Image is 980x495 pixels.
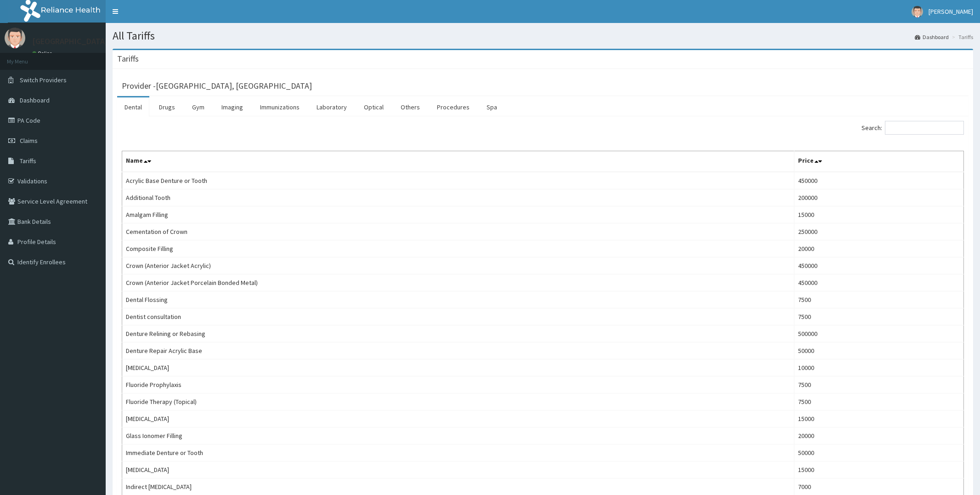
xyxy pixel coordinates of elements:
[794,206,963,223] td: 15000
[794,444,963,461] td: 50000
[5,28,25,48] img: User Image
[122,223,794,240] td: Cementation of Crown
[794,189,963,206] td: 200000
[20,157,36,165] span: Tariffs
[122,240,794,257] td: Composite Filling
[113,30,973,42] h1: All Tariffs
[122,325,794,342] td: Denture Relining or Rebasing
[122,172,794,189] td: Acrylic Base Denture or Tooth
[794,291,963,308] td: 7500
[20,137,38,145] span: Claims
[122,393,794,410] td: Fluoride Therapy (Topical)
[117,55,139,63] h3: Tariffs
[794,342,963,359] td: 50000
[794,151,963,172] th: Price
[122,291,794,308] td: Dental Flossing
[794,461,963,478] td: 15000
[794,240,963,257] td: 20000
[20,76,67,84] span: Switch Providers
[794,359,963,376] td: 10000
[122,461,794,478] td: [MEDICAL_DATA]
[794,427,963,444] td: 20000
[794,410,963,427] td: 15000
[122,189,794,206] td: Additional Tooth
[122,376,794,393] td: Fluoride Prophylaxis
[794,393,963,410] td: 7500
[122,274,794,291] td: Crown (Anterior Jacket Porcelain Bonded Metal)
[122,257,794,274] td: Crown (Anterior Jacket Acrylic)
[794,325,963,342] td: 500000
[122,444,794,461] td: Immediate Denture or Tooth
[32,50,54,57] a: Online
[122,410,794,427] td: [MEDICAL_DATA]
[393,97,427,117] a: Others
[794,257,963,274] td: 450000
[117,97,149,117] a: Dental
[122,308,794,325] td: Dentist consultation
[929,7,973,16] span: [PERSON_NAME]
[794,308,963,325] td: 7500
[214,97,250,117] a: Imaging
[950,33,973,41] li: Tariffs
[152,97,182,117] a: Drugs
[309,97,354,117] a: Laboratory
[20,96,50,104] span: Dashboard
[861,121,964,135] label: Search:
[122,206,794,223] td: Amalgam Filling
[794,274,963,291] td: 450000
[122,427,794,444] td: Glass Ionomer Filling
[479,97,504,117] a: Spa
[912,6,923,17] img: User Image
[185,97,212,117] a: Gym
[357,97,391,117] a: Optical
[430,97,477,117] a: Procedures
[794,223,963,240] td: 250000
[794,376,963,393] td: 7500
[885,121,964,135] input: Search:
[32,37,133,46] p: [GEOGRAPHIC_DATA] ABUJA
[122,82,312,90] h3: Provider - [GEOGRAPHIC_DATA], [GEOGRAPHIC_DATA]
[253,97,307,117] a: Immunizations
[915,33,949,41] a: Dashboard
[122,359,794,376] td: [MEDICAL_DATA]
[122,342,794,359] td: Denture Repair Acrylic Base
[122,151,794,172] th: Name
[794,172,963,189] td: 450000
